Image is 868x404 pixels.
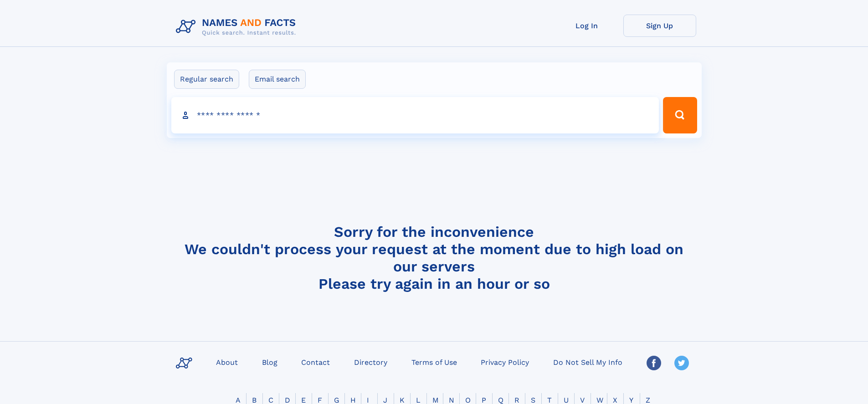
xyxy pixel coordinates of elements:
a: Privacy Policy [477,355,533,368]
a: Terms of Use [408,355,461,368]
a: About [212,355,241,368]
h4: Sorry for the inconvenience We couldn't process your request at the moment due to high load on ou... [172,223,696,292]
a: Blog [258,355,281,368]
label: Regular search [174,70,239,89]
a: Sign Up [623,15,696,37]
input: search input [171,97,659,133]
a: Log In [550,15,623,37]
a: Directory [350,355,391,368]
a: Do Not Sell My Info [550,355,626,368]
img: Logo Names and Facts [172,15,303,39]
img: Facebook [647,356,661,370]
button: Search Button [663,97,697,133]
img: Twitter [674,356,689,370]
label: Email search [249,70,306,89]
a: Contact [298,355,334,368]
